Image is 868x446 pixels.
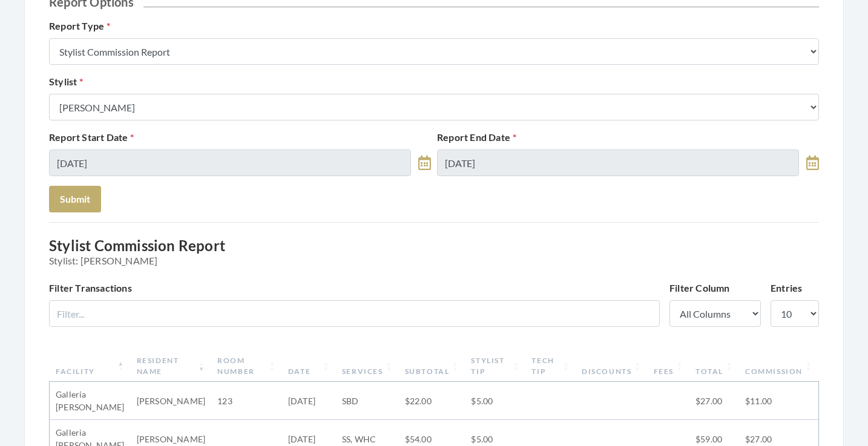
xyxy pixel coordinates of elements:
[437,149,799,176] input: Select Date
[211,382,282,420] td: 123
[576,350,648,382] th: Discounts: activate to sort column ascending
[49,237,819,266] h3: Stylist Commission Report
[465,350,525,382] th: Stylist Tip: activate to sort column ascending
[739,382,818,420] td: $11.00
[648,350,689,382] th: Fees: activate to sort column ascending
[49,300,660,327] input: Filter...
[336,350,399,382] th: Services: activate to sort column ascending
[669,281,730,295] label: Filter Column
[525,350,576,382] th: Tech Tip: activate to sort column ascending
[399,350,465,382] th: Subtotal: activate to sort column ascending
[739,350,818,382] th: Commission: activate to sort column ascending
[211,350,282,382] th: Room Number: activate to sort column ascending
[282,350,336,382] th: Date: activate to sort column ascending
[49,149,411,176] input: Select Date
[131,382,212,420] td: [PERSON_NAME]
[49,186,101,212] button: Submit
[418,149,431,176] a: toggle
[437,130,516,145] label: Report End Date
[50,350,131,382] th: Facility: activate to sort column descending
[689,350,739,382] th: Total: activate to sort column ascending
[49,74,84,89] label: Stylist
[131,350,212,382] th: Resident Name: activate to sort column ascending
[399,382,465,420] td: $22.00
[50,382,131,420] td: Galleria [PERSON_NAME]
[49,255,819,266] span: Stylist: [PERSON_NAME]
[465,382,525,420] td: $5.00
[49,19,110,33] label: Report Type
[689,382,739,420] td: $27.00
[49,130,134,145] label: Report Start Date
[336,382,399,420] td: SBD
[806,149,819,176] a: toggle
[282,382,336,420] td: [DATE]
[49,281,132,295] label: Filter Transactions
[771,281,802,295] label: Entries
